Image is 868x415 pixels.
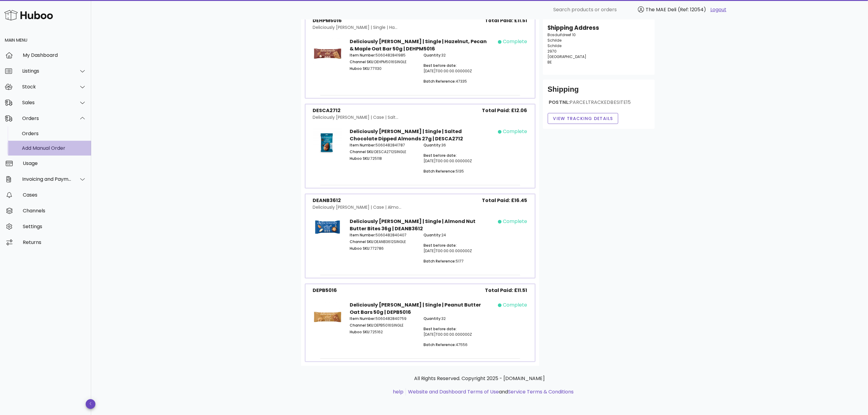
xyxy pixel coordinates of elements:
[548,38,562,43] span: Schilde
[350,156,416,161] p: 725118
[350,329,370,334] span: Huboo SKU:
[548,43,562,48] span: Schilde
[350,246,370,251] span: Huboo SKU:
[23,224,86,229] div: Settings
[548,54,587,59] span: [GEOGRAPHIC_DATA]
[424,169,456,174] span: Batch Reference:
[482,107,527,114] span: Total Paid: £12.06
[424,232,490,238] p: 24
[424,53,490,58] p: 32
[350,53,376,58] span: Item Number:
[23,208,86,214] div: Channels
[570,99,631,106] span: PARCELTRACKEDBESITE15
[503,301,527,309] div: complete
[22,100,72,105] div: Sales
[313,128,343,156] img: Product Image
[393,388,403,395] a: help
[313,107,399,114] div: DESCA2712
[406,388,574,396] li: and
[22,115,72,121] div: Orders
[424,63,490,74] p: [DATE]T00:00:00.000000Z
[424,53,441,58] span: Quantity:
[350,149,374,154] span: Channel SKU:
[350,59,374,64] span: Channel SKU:
[424,142,441,148] span: Quantity:
[548,113,619,124] button: View Tracking details
[350,66,416,71] p: 771130
[4,9,53,22] img: Huboo Logo
[23,52,86,58] div: My Dashboard
[313,218,343,236] img: Product Image
[350,53,416,58] p: 5060482841985
[548,60,552,65] span: BE
[485,17,527,24] span: Total Paid: £11.51
[548,32,576,37] span: Bosduifdreef 10
[424,243,490,254] p: [DATE]T00:00:00.000000Z
[424,342,490,348] p: 47556
[350,149,416,155] p: DESCA2712SINGLE
[485,287,527,294] span: Total Paid: £11.51
[482,197,527,204] span: Total Paid: £16.45
[424,79,456,84] span: Batch Reference:
[424,232,441,238] span: Quantity:
[350,156,370,161] span: Huboo SKU:
[350,316,416,321] p: 5060482840759
[424,169,490,174] p: 5135
[306,375,654,382] p: All Rights Reserved. Copyright 2025 - [DOMAIN_NAME]
[350,38,487,52] strong: Deliciously [PERSON_NAME] | Single | Hazelnut, Pecan & Maple Oat Bar 50g | DEHPM5016
[424,243,457,248] span: Best before date:
[22,145,86,151] div: Add Manual Order
[508,388,574,395] a: Service Terms & Conditions
[424,316,441,321] span: Quantity:
[678,6,706,13] span: (Ref: 12054)
[424,63,457,68] span: Best before date:
[503,38,527,45] div: complete
[350,232,416,238] p: 5060482840407
[424,326,457,331] span: Best before date:
[646,6,676,13] span: The MAE Deli
[350,301,481,316] strong: Deliciously [PERSON_NAME] | Single | Peanut Butter Oat Bars 50g | DEPB5016
[313,17,398,24] div: DEHPM5016
[313,197,402,204] div: DEANB3612
[548,24,650,32] h3: Shipping Address
[424,142,490,148] p: 36
[313,24,398,31] div: Deliciously [PERSON_NAME] | Single | Ha...
[350,323,374,328] span: Channel SKU:
[313,287,337,294] div: DEPB5016
[424,316,490,321] p: 32
[424,153,457,158] span: Best before date:
[710,6,726,13] a: Logout
[548,49,557,54] span: 2970
[350,232,376,238] span: Item Number:
[350,246,416,251] p: 772786
[350,323,416,328] p: DEPB5016SINGLE
[313,114,399,121] div: Deliciously [PERSON_NAME] | Case | Salt...
[313,204,402,211] div: Deliciously [PERSON_NAME] | Case | Almo...
[350,239,374,244] span: Channel SKU:
[350,59,416,65] p: DEHPM5016SINGLE
[350,218,475,232] strong: Deliciously [PERSON_NAME] | Single | Almond Nut Butter Bites 36g | DEANB3612
[424,79,490,84] p: 47335
[503,128,527,135] div: complete
[350,66,370,71] span: Huboo SKU:
[23,160,86,166] div: Usage
[313,301,343,331] img: Product Image
[503,218,527,225] div: complete
[350,316,376,321] span: Item Number:
[23,239,86,245] div: Returns
[22,84,72,90] div: Stock
[350,239,416,245] p: DEANB3612SINGLE
[548,99,650,111] div: POSTNL:
[424,153,490,164] p: [DATE]T00:00:00.000000Z
[408,388,499,395] a: Website and Dashboard Terms of Use
[23,192,86,198] div: Cases
[350,142,416,148] p: 5060482841787
[553,115,613,122] span: View Tracking details
[350,329,416,335] p: 725162
[22,68,72,74] div: Listings
[424,259,456,264] span: Batch Reference:
[548,84,650,99] div: Shipping
[22,176,72,182] div: Invoicing and Payments
[424,326,490,337] p: [DATE]T00:00:00.000000Z
[313,38,343,68] img: Product Image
